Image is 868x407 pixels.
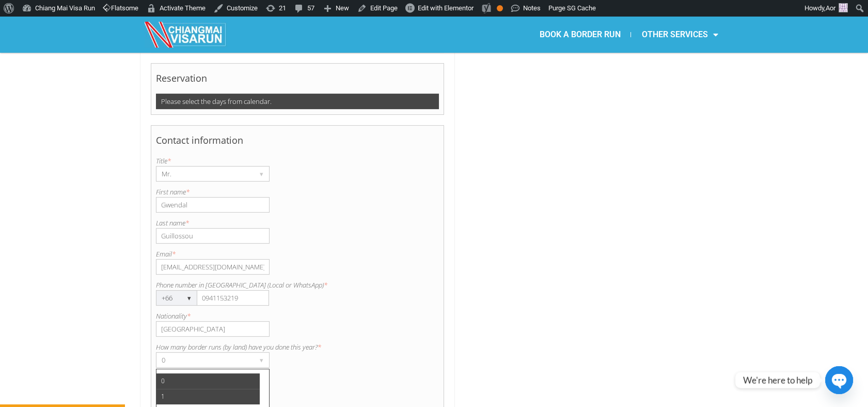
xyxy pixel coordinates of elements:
div: 0 [156,353,249,367]
span: Edit with Elementor [418,4,474,12]
h4: Contact information [156,130,439,156]
span: Aor [826,4,835,12]
label: Pick me up at: [156,373,439,383]
a: BOOK A BORDER RUN [529,23,630,47]
div: +66 [156,291,177,305]
label: Email [156,249,439,259]
nav: Menu [434,23,728,47]
div: Mr. [156,167,249,181]
label: Nationality [156,311,439,321]
label: First name [156,187,439,197]
label: How many border runs (by land) have you done this year? [156,342,439,352]
a: OTHER SERVICES [631,23,728,47]
div: ▾ [255,353,269,367]
h4: Reservation [156,68,439,94]
label: Last name [156,218,439,228]
div: ▾ [255,167,269,181]
div: OK [497,5,503,11]
div: ▾ [182,291,197,305]
li: 0 [156,373,260,389]
div: Please select the days from calendar. [156,94,439,109]
label: Phone number in [GEOGRAPHIC_DATA] (Local or WhatsApp) [156,280,439,290]
li: 1 [156,389,260,404]
label: Title [156,156,439,166]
